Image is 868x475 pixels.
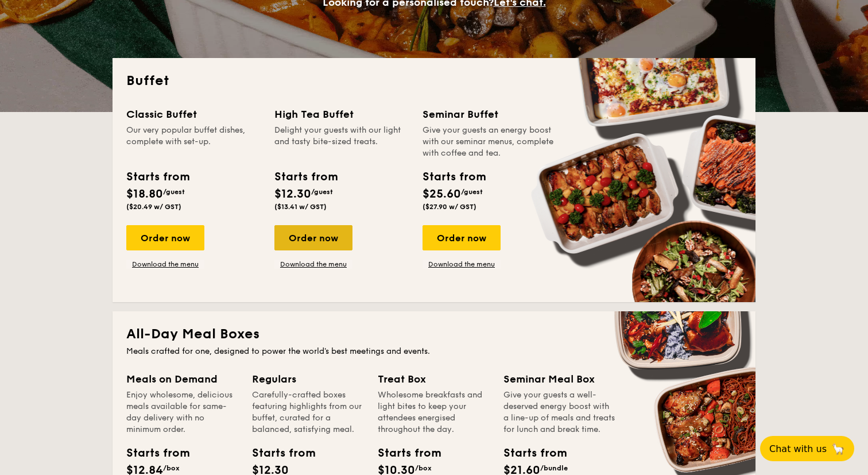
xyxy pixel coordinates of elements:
span: ($27.90 w/ GST) [423,203,476,211]
div: Starts from [423,168,485,186]
div: Domain: [DOMAIN_NAME] [30,30,126,39]
div: Order now [423,225,501,250]
div: Our very popular buffet dishes, complete with set-up. [126,125,261,159]
div: Treat Box [378,371,490,387]
div: Regulars [252,371,364,387]
div: Starts from [126,168,189,186]
a: Download the menu [126,260,204,269]
div: Classic Buffet [126,106,261,122]
h2: Buffet [126,72,742,90]
div: Meals crafted for one, designed to power the world's best meetings and events. [126,346,742,357]
a: Download the menu [423,260,501,269]
img: tab_domain_overview_orange.svg [31,67,40,76]
button: Chat with us🦙 [760,436,854,461]
div: Starts from [503,445,555,462]
div: Give your guests a well-deserved energy boost with a line-up of meals and treats for lunch and br... [503,389,615,435]
span: Chat with us [769,443,827,454]
div: Order now [126,225,204,250]
span: $18.80 [126,187,163,201]
div: Order now [274,225,352,250]
h2: All-Day Meal Boxes [126,325,742,343]
div: Starts from [274,168,337,186]
img: logo_orange.svg [18,18,28,28]
span: ($20.49 w/ GST) [126,203,181,211]
span: 🦙 [831,442,845,455]
span: /bundle [540,464,568,472]
div: Seminar Meal Box [503,371,615,387]
span: $25.60 [423,187,461,201]
div: Starts from [126,445,178,462]
img: website_grey.svg [18,30,28,39]
span: /box [163,464,180,472]
div: Seminar Buffet [423,106,557,122]
div: Delight your guests with our light and tasty bite-sized treats. [274,125,409,159]
div: Meals on Demand [126,371,238,387]
div: v 4.0.25 [32,18,56,28]
a: Download the menu [274,260,352,269]
span: /guest [461,188,483,196]
span: /box [415,464,432,472]
div: Enjoy wholesome, delicious meals available for same-day delivery with no minimum order. [126,389,238,435]
div: Wholesome breakfasts and light bites to keep your attendees energised throughout the day. [378,389,490,435]
div: Keywords by Traffic [127,68,193,75]
div: High Tea Buffet [274,106,409,122]
span: ($13.41 w/ GST) [274,203,327,211]
div: Starts from [252,445,304,462]
span: /guest [311,188,333,196]
div: Give your guests an energy boost with our seminar menus, complete with coffee and tea. [423,125,557,159]
div: Starts from [378,445,429,462]
span: $12.30 [274,187,311,201]
div: Domain Overview [44,68,103,75]
img: tab_keywords_by_traffic_grey.svg [114,67,123,76]
span: /guest [163,188,185,196]
div: Carefully-crafted boxes featuring highlights from our buffet, curated for a balanced, satisfying ... [252,389,364,435]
